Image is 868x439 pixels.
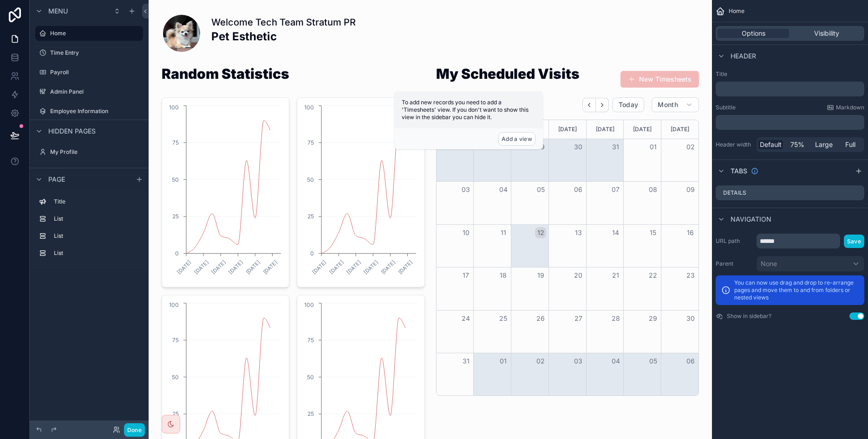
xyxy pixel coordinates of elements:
[731,215,771,224] span: Navigation
[757,256,864,272] button: None
[35,45,143,60] a: Time Entry
[35,84,143,99] a: Admin Panel
[573,313,584,324] button: 27
[535,313,546,324] button: 26
[54,232,139,240] label: List
[460,313,471,324] button: 24
[845,140,855,149] span: Full
[685,184,696,195] button: 09
[48,175,65,184] span: Page
[610,356,621,367] button: 04
[647,141,659,153] button: 01
[716,82,864,96] div: scrollable content
[610,227,621,238] button: 14
[815,140,833,149] span: Large
[647,184,659,195] button: 08
[716,237,753,245] label: URL path
[731,166,747,176] span: Tabs
[54,198,139,205] label: Title
[535,227,546,238] button: 12
[610,141,621,153] button: 31
[50,148,141,156] label: My Profile
[790,140,804,149] span: 75%
[727,312,771,320] label: Show in sidebar?
[498,132,535,146] button: Add a view
[685,356,696,367] button: 06
[573,227,584,238] button: 13
[731,51,756,61] span: Header
[573,184,584,195] button: 06
[50,69,141,76] label: Payroll
[35,104,143,119] a: Employee Information
[50,49,141,57] label: Time Entry
[460,356,471,367] button: 31
[685,141,696,153] button: 02
[610,313,621,324] button: 28
[50,108,141,115] label: Employee Information
[647,313,659,324] button: 29
[460,270,471,281] button: 17
[836,104,864,111] span: Markdown
[573,270,584,281] button: 20
[844,235,864,248] button: Save
[760,140,782,149] span: Default
[573,141,584,153] button: 30
[535,270,546,281] button: 19
[716,141,753,148] label: Header width
[54,215,139,223] label: List
[124,423,145,437] button: Done
[50,88,141,95] label: Admin Panel
[402,99,529,121] span: To add new records you need to add a 'Timesheets' view. If you don't want to show this view in th...
[647,356,659,367] button: 05
[647,227,659,238] button: 15
[716,260,753,267] label: Parent
[716,104,736,111] label: Subtitle
[498,270,509,281] button: 18
[498,356,509,367] button: 01
[54,249,139,257] label: List
[716,115,864,130] div: scrollable content
[716,70,864,78] label: Title
[573,356,584,367] button: 03
[50,30,137,37] label: Home
[610,184,621,195] button: 07
[460,227,471,238] button: 10
[460,184,471,195] button: 03
[685,227,696,238] button: 16
[742,29,765,38] span: Options
[35,26,143,41] a: Home
[814,29,839,38] span: Visibility
[48,127,96,136] span: Hidden pages
[761,259,777,268] span: None
[723,189,746,197] label: Details
[30,190,149,270] div: scrollable content
[35,65,143,80] a: Payroll
[685,270,696,281] button: 23
[535,184,546,195] button: 05
[48,6,68,16] span: Menu
[729,7,744,15] span: Home
[827,104,864,111] a: Markdown
[498,184,509,195] button: 04
[498,227,509,238] button: 11
[685,313,696,324] button: 30
[610,270,621,281] button: 21
[498,313,509,324] button: 25
[734,279,859,301] p: You can now use drag and drop to re-arrange pages and move them to and from folders or nested views
[647,270,659,281] button: 22
[535,356,546,367] button: 02
[35,145,143,159] a: My Profile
